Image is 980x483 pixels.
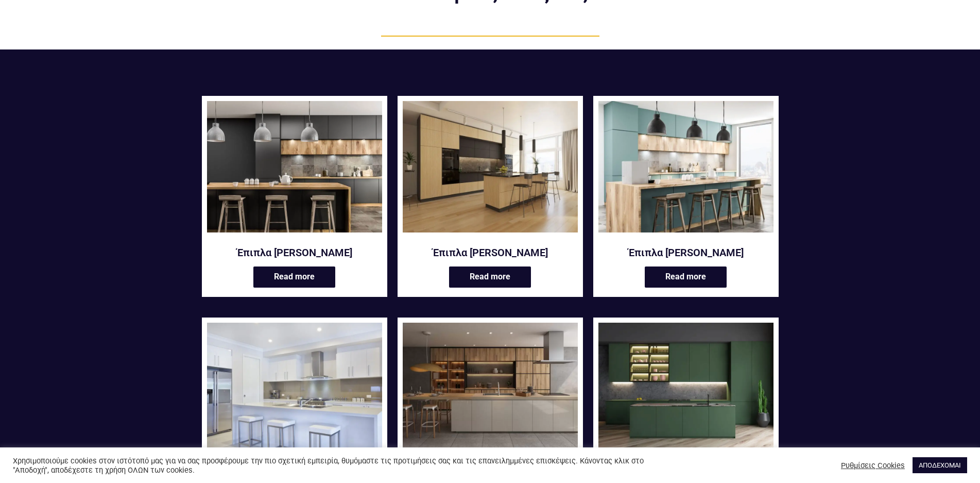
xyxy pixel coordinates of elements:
a: Anakena κουζίνα [207,101,382,239]
img: Έπιπλα κουζίνας Arashi [403,101,578,232]
a: Arashi κουζίνα [403,101,578,239]
div: Χρησιμοποιούμε cookies στον ιστότοπό μας για να σας προσφέρουμε την πιο σχετική εμπειρία, θυμόμασ... [13,456,681,475]
a: CUSTOM-ΕΠΙΠΛΑ-ΚΟΥΖΙΝΑΣ-BEIBU-ΣΕ-ΠΡΑΣΙΝΟ-ΧΡΩΜΑ-ΜΕ-ΞΥΛΟ [598,101,773,239]
a: Read more about “Έπιπλα κουζίνας Arashi” [449,267,531,288]
a: Έπιπλα [PERSON_NAME] [403,246,578,259]
a: ΑΠΟΔΕΧΟΜΑΙ [913,457,967,473]
a: Ρυθμίσεις Cookies [841,461,905,470]
a: Read more about “Έπιπλα κουζίνας Anakena” [253,267,335,288]
a: Έπιπλα κουζίνας Celebes [403,323,578,461]
a: El Castillo κουζίνα [598,323,773,461]
a: Read more about “Έπιπλα κουζίνας Beibu” [645,267,727,288]
a: Έπιπλα [PERSON_NAME] [598,246,773,259]
a: Έπιπλα κουζίνας Bondi [207,323,382,461]
a: Έπιπλα [PERSON_NAME] [207,246,382,259]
